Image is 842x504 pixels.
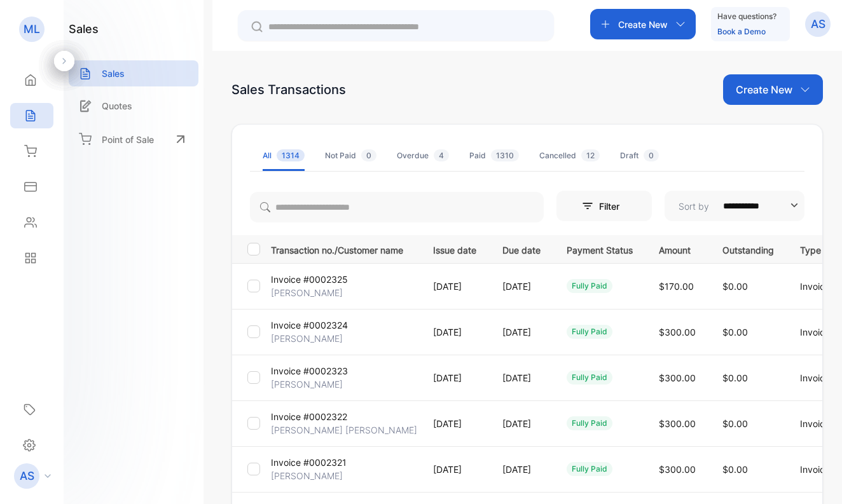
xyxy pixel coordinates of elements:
p: Invoice #0002324 [271,318,348,332]
span: $0.00 [722,327,748,337]
span: $0.00 [722,372,748,383]
span: $300.00 [659,418,696,429]
p: Issue date [433,241,476,257]
p: [DATE] [502,371,541,385]
p: [DATE] [433,325,476,339]
button: Sort by [665,191,804,221]
p: Invoice [800,371,838,385]
p: [PERSON_NAME] [271,378,343,391]
p: Have questions? [717,10,776,23]
button: AS [805,9,831,39]
div: Cancelled [539,150,600,161]
span: $0.00 [722,418,748,429]
p: Invoice #0002325 [271,273,348,286]
span: $300.00 [659,372,696,383]
p: Invoice #0002321 [271,456,347,469]
span: 0 [644,149,659,161]
div: All [263,150,305,161]
p: Invoice [800,417,838,430]
p: Outstanding [722,241,774,257]
p: AS [20,468,34,484]
p: Sort by [679,200,709,213]
p: Create New [618,18,668,31]
p: [DATE] [433,280,476,293]
span: 4 [434,149,449,161]
button: Create New [723,74,823,105]
p: Transaction no./Customer name [271,241,417,257]
span: $300.00 [659,327,696,337]
h1: sales [69,20,99,37]
a: Quotes [69,93,198,119]
span: $170.00 [659,281,694,292]
p: Due date [502,241,541,257]
p: Payment Status [567,241,633,257]
p: [PERSON_NAME] [271,469,343,482]
div: fully paid [567,279,612,293]
p: [DATE] [433,417,476,430]
div: fully paid [567,325,612,339]
span: 0 [361,149,376,161]
p: [DATE] [502,417,541,430]
p: Invoice [800,325,838,339]
p: [DATE] [433,371,476,385]
p: ML [24,21,40,37]
p: [DATE] [502,280,541,293]
p: Quotes [102,99,132,112]
p: Point of Sale [102,133,154,146]
p: [PERSON_NAME] [PERSON_NAME] [271,423,417,437]
div: Not Paid [325,150,376,161]
p: Create New [736,82,792,97]
a: Sales [69,60,198,86]
div: fully paid [567,416,612,430]
p: [DATE] [502,325,541,339]
span: $300.00 [659,464,696,475]
a: Book a Demo [717,27,766,36]
div: Overdue [397,150,449,161]
div: Paid [469,150,519,161]
p: Sales [102,67,125,80]
p: Invoice #0002322 [271,410,347,423]
span: 1314 [277,149,305,161]
div: Sales Transactions [231,80,346,99]
p: AS [811,16,825,32]
p: Invoice [800,463,838,476]
div: fully paid [567,371,612,385]
p: Type [800,241,838,257]
a: Point of Sale [69,125,198,153]
div: fully paid [567,462,612,476]
p: Amount [659,241,696,257]
span: 1310 [491,149,519,161]
p: [PERSON_NAME] [271,332,343,345]
span: 12 [581,149,600,161]
div: Draft [620,150,659,161]
button: Create New [590,9,696,39]
p: [PERSON_NAME] [271,286,343,299]
p: Invoice #0002323 [271,364,348,378]
p: [DATE] [433,463,476,476]
span: $0.00 [722,464,748,475]
span: $0.00 [722,281,748,292]
p: Invoice [800,280,838,293]
p: [DATE] [502,463,541,476]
